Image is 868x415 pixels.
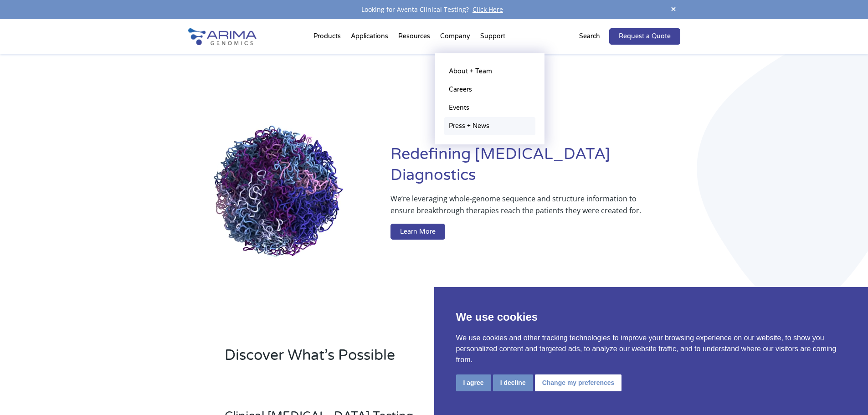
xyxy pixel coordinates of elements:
[456,374,491,391] button: I agree
[609,28,680,45] a: Request a Quote
[456,333,847,365] p: We use cookies and other tracking technologies to improve your browsing experience on our website...
[225,345,550,373] h2: Discover What’s Possible
[493,374,533,391] button: I decline
[188,4,680,15] div: Looking for Aventa Clinical Testing?
[444,117,535,135] a: Press + News
[444,62,535,81] a: About + Team
[444,99,535,117] a: Events
[456,309,847,325] p: We use cookies
[535,374,622,391] button: Change my preferences
[188,28,257,45] img: Arima-Genomics-logo
[579,31,600,42] p: Search
[469,5,507,14] a: Click Here
[444,81,535,99] a: Careers
[390,193,643,224] p: We’re leveraging whole-genome sequence and structure information to ensure breakthrough therapies...
[390,224,445,240] a: Learn More
[390,144,680,193] h1: Redefining [MEDICAL_DATA] Diagnostics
